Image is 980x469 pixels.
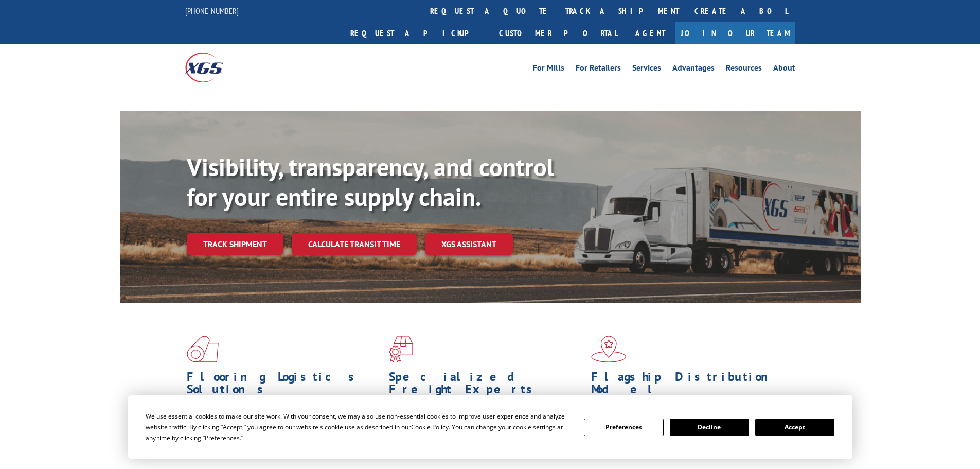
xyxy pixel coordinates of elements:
[491,22,625,44] a: Customer Portal
[425,233,513,255] a: XGS ASSISTANT
[773,64,795,75] a: About
[128,395,852,459] div: Cookie Consent Prompt
[632,64,661,75] a: Services
[146,411,572,443] div: We use essential cookies to make our site work. With your consent, we may also use non-essential ...
[755,419,834,436] button: Accept
[591,336,627,362] img: xgs-icon-flagship-distribution-model-red
[672,64,715,75] a: Advantages
[584,419,663,436] button: Preferences
[292,233,417,255] a: Calculate transit time
[675,22,795,44] a: Join Our Team
[187,371,381,401] h1: Flooring Logistics Solutions
[389,336,413,362] img: xgs-icon-focused-on-flooring-red
[389,371,583,401] h1: Specialized Freight Experts
[591,371,786,401] h1: Flagship Distribution Model
[726,64,762,75] a: Resources
[343,22,491,44] a: Request a pickup
[670,419,749,436] button: Decline
[185,6,239,16] a: [PHONE_NUMBER]
[187,151,554,213] b: Visibility, transparency, and control for your entire supply chain.
[533,64,564,75] a: For Mills
[205,433,240,442] span: Preferences
[576,64,621,75] a: For Retailers
[187,233,283,255] a: Track shipment
[411,423,449,431] span: Cookie Policy
[187,336,219,362] img: xgs-icon-total-supply-chain-intelligence-red
[625,22,675,44] a: Agent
